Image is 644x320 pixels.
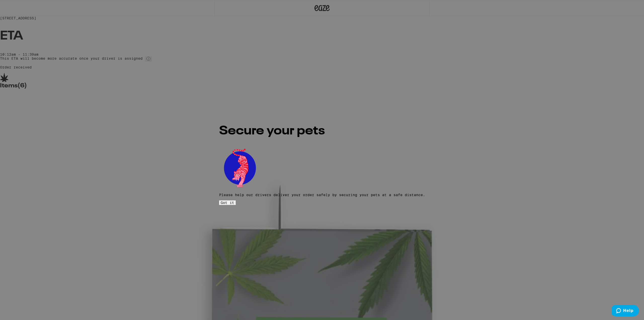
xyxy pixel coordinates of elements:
p: Please help our drivers deliver your order safely by securing your pets at a safe distance. [219,193,425,197]
h2: Secure your pets [219,125,425,137]
iframe: Opens a widget where you can find more information [612,305,639,317]
span: Got it [221,201,234,205]
img: pets [219,147,260,189]
button: Got it [219,200,236,205]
